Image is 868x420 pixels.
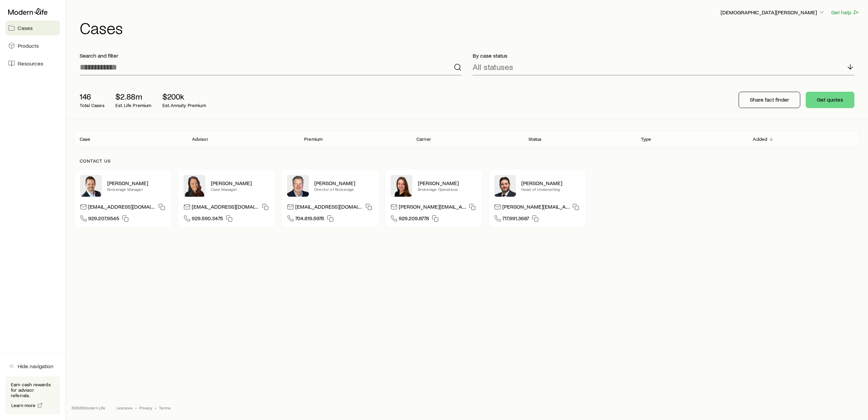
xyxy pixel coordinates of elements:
[399,215,429,224] span: 929.209.8778
[88,203,156,212] p: [EMAIL_ADDRESS][DOMAIN_NAME]
[721,9,825,16] p: [DEMOGRAPHIC_DATA][PERSON_NAME]
[502,215,529,224] span: 717.991.3687
[5,359,60,374] button: Hide navigation
[418,186,477,192] p: Brokerage Operations
[115,103,152,108] p: Est. Life Premium
[641,136,651,142] p: Type
[139,405,152,410] a: Privacy
[18,25,33,31] span: Cases
[80,52,462,59] p: Search and filter
[211,186,270,192] p: Case Manager
[192,136,208,142] p: Advisor
[74,130,860,147] div: Client cases
[5,20,60,35] a: Cases
[5,56,60,71] a: Resources
[162,103,206,108] p: Est. Annuity Premium
[11,403,36,408] span: Learn more
[473,52,855,59] p: By case status
[115,92,152,101] p: $2.88m
[72,405,106,410] p: © 2025 Modern Life
[192,215,223,224] span: 929.590.3475
[18,42,39,49] span: Products
[295,203,363,212] p: [EMAIL_ADDRESS][DOMAIN_NAME]
[314,180,374,186] p: [PERSON_NAME]
[155,405,156,410] span: •
[184,175,205,197] img: Abby McGuigan
[5,376,60,415] div: Earn cash rewards for advisor referrals.Learn more
[192,203,259,212] p: [EMAIL_ADDRESS][DOMAIN_NAME]
[18,60,43,67] span: Resources
[521,186,581,192] p: Head of Underwriting
[287,175,309,197] img: Trey Wall
[80,158,854,164] p: Contact us
[80,92,105,101] p: 146
[528,136,541,142] p: Status
[314,186,374,192] p: Director of Brokerage
[304,136,322,142] p: Premium
[159,405,171,410] a: Terms
[391,175,412,197] img: Ellen Wall
[5,38,60,53] a: Products
[295,215,324,224] span: 704.819.5976
[18,363,53,370] span: Hide navigation
[418,180,477,186] p: [PERSON_NAME]
[739,92,800,108] button: Share fact finder
[473,62,513,72] p: All statuses
[80,103,105,108] p: Total Cases
[211,180,270,186] p: [PERSON_NAME]
[399,203,466,212] p: [PERSON_NAME][EMAIL_ADDRESS][DOMAIN_NAME]
[107,180,167,186] p: [PERSON_NAME]
[416,136,431,142] p: Carrier
[521,180,581,186] p: [PERSON_NAME]
[494,175,516,197] img: Bryan Simmons
[116,405,132,410] a: Licenses
[831,9,860,16] button: Get help
[806,92,854,108] button: Get quotes
[80,175,102,197] img: Nick Weiler
[135,405,137,410] span: •
[750,96,789,103] p: Share fact finder
[753,136,767,142] p: Added
[11,382,54,398] p: Earn cash rewards for advisor referrals.
[720,9,825,17] button: [DEMOGRAPHIC_DATA][PERSON_NAME]
[107,186,167,192] p: Brokerage Manager
[502,203,570,212] p: [PERSON_NAME][EMAIL_ADDRESS][DOMAIN_NAME]
[88,215,119,224] span: 929.207.9545
[162,92,206,101] p: $200k
[80,136,91,142] p: Case
[80,19,860,36] h1: Cases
